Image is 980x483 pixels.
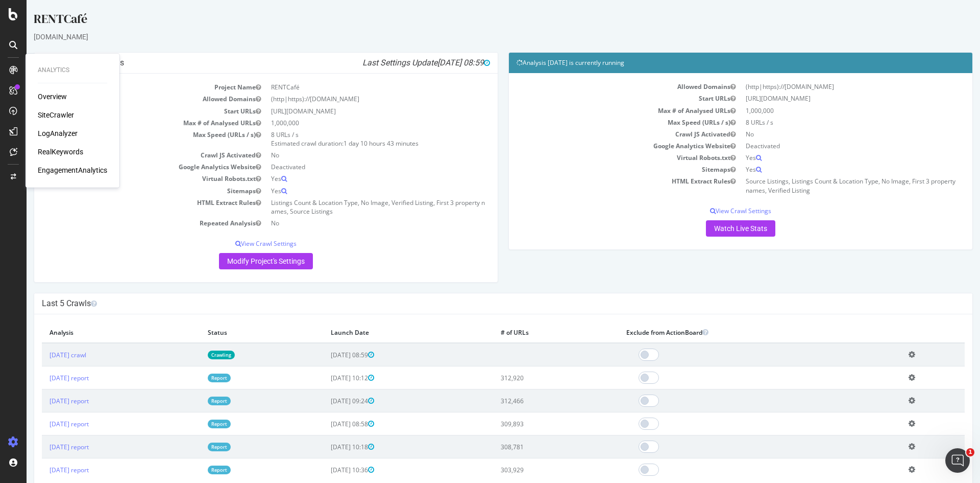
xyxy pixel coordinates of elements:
h4: Project Global Settings [15,58,463,68]
span: [DATE] 08:59 [304,351,348,359]
td: Yes [239,173,463,185]
a: Watch Live Stats [679,220,749,237]
td: Max # of Analysed URLs [15,117,239,129]
td: Yes [714,164,938,175]
span: 1 [966,448,974,456]
td: 309,893 [467,412,592,435]
td: RENTCafé [239,81,463,93]
td: Start URLs [15,105,239,117]
td: Google Analytics Website [15,161,239,173]
th: Launch Date [297,322,467,343]
h4: Last 5 Crawls [15,298,938,309]
a: LogAnalyzer [38,128,78,139]
th: Analysis [15,322,174,343]
a: Crawling [181,351,208,359]
i: Last Settings Update [336,58,463,68]
div: RENTCafé [7,10,946,32]
td: Max Speed (URLs / s) [490,117,714,128]
th: Exclude from ActionBoard [592,322,874,343]
p: View Crawl Settings [15,239,463,248]
td: 1,000,000 [239,117,463,129]
a: Report [181,466,204,474]
td: Allowed Domains [15,93,239,105]
a: [DATE] crawl [23,351,60,359]
a: EngagementAnalytics [38,165,107,175]
span: [DATE] 10:12 [304,374,348,382]
td: Sitemaps [490,164,714,175]
td: 312,920 [467,366,592,389]
td: 1,000,000 [714,105,938,117]
td: HTML Extract Rules [15,197,239,217]
td: Allowed Domains [490,81,714,93]
a: Report [181,374,204,382]
td: 8 URLs / s [714,117,938,128]
a: [DATE] report [23,374,62,382]
p: View Crawl Settings [490,206,938,215]
td: Listings Count & Location Type, No Image, Verified Listing, First 3 property names, Source Listings [239,197,463,217]
span: [DATE] 08:58 [304,420,348,428]
td: HTML Extract Rules [490,175,714,196]
td: 308,781 [467,435,592,458]
td: Repeated Analysis [15,217,239,229]
a: Report [181,397,204,405]
td: Virtual Robots.txt [490,152,714,164]
iframe: Intercom live chat [945,448,970,473]
td: Yes [239,185,463,197]
a: RealKeywords [38,147,83,157]
td: [URL][DOMAIN_NAME] [239,105,463,117]
td: 303,929 [467,458,592,481]
a: SiteCrawler [38,110,74,120]
a: [DATE] report [23,443,62,451]
span: 1 day 10 hours 43 minutes [317,139,392,148]
th: # of URLs [467,322,592,343]
td: Deactivated [239,161,463,173]
a: Report [181,443,204,451]
h4: Analysis [DATE] is currently running [490,58,938,68]
td: Virtual Robots.txt [15,173,239,185]
td: Deactivated [714,140,938,152]
td: Source Listings, Listings Count & Location Type, No Image, First 3 property names, Verified Listing [714,175,938,196]
td: (http|https)://[DOMAIN_NAME] [714,81,938,93]
span: [DATE] 09:24 [304,397,348,405]
td: No [239,217,463,229]
a: Modify Project's Settings [192,253,286,269]
span: [DATE] 08:59 [411,58,463,67]
td: No [714,128,938,140]
td: 312,466 [467,389,592,412]
td: Yes [714,152,938,164]
td: Max # of Analysed URLs [490,105,714,117]
td: [URL][DOMAIN_NAME] [714,93,938,104]
td: Crawl JS Activated [15,149,239,161]
span: [DATE] 10:18 [304,443,348,451]
a: Report [181,420,204,428]
td: No [239,149,463,161]
div: Analytics [38,66,107,75]
td: Max Speed (URLs / s) [15,129,239,149]
a: [DATE] report [23,466,62,474]
a: Overview [38,91,67,102]
a: [DATE] report [23,397,62,405]
a: [DATE] report [23,420,62,428]
td: Sitemaps [15,185,239,197]
th: Status [174,322,296,343]
td: Crawl JS Activated [490,128,714,140]
td: Start URLs [490,93,714,104]
div: [DOMAIN_NAME] [7,32,946,42]
td: Project Name [15,81,239,93]
td: (http|https)://[DOMAIN_NAME] [239,93,463,105]
td: Google Analytics Website [490,140,714,152]
span: [DATE] 10:36 [304,466,348,474]
td: 8 URLs / s Estimated crawl duration: [239,129,463,149]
